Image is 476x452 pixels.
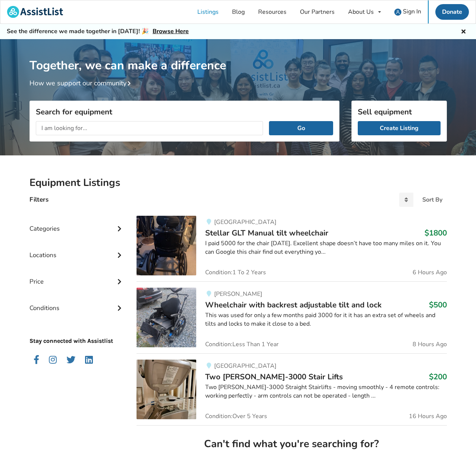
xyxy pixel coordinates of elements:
span: Wheelchair with backrest adjustable tilt and lock [205,300,382,310]
img: user icon [394,9,401,16]
span: Condition: 1 To 2 Years [205,269,266,275]
div: Two [PERSON_NAME]-3000 Straight Stairlifts - moving smoothly - 4 remote controls: working perfect... [205,383,447,400]
div: I paid 5000 for the chair [DATE]. Excellent shape doesn’t have too many miles on it. You can Goog... [205,239,447,256]
a: Listings [191,0,225,23]
button: Go [269,121,333,135]
a: Blog [225,0,251,23]
p: Stay connected with Assistlist [29,316,125,345]
a: mobility-two bruno sre-3000 stair lifts[GEOGRAPHIC_DATA]Two [PERSON_NAME]-3000 Stair Lifts$200Two... [137,353,447,425]
img: mobility-stellar glt manual tilt wheelchair [137,216,196,275]
span: [PERSON_NAME] [214,290,262,298]
h3: $1800 [425,228,447,238]
div: Sort By [422,197,442,203]
h3: $200 [429,372,447,382]
span: 16 Hours Ago [409,413,447,419]
h2: Can't find what you're searching for? [143,437,441,451]
h1: Together, we can make a difference [29,39,447,73]
span: Two [PERSON_NAME]-3000 Stair Lifts [205,372,343,382]
div: Conditions [29,289,125,316]
span: 6 Hours Ago [413,269,447,275]
h2: Equipment Listings [29,176,447,189]
a: Create Listing [358,121,441,135]
div: Categories [29,210,125,236]
span: 8 Hours Ago [413,341,447,347]
div: Locations [29,236,125,263]
span: Stellar GLT Manual tilt wheelchair [205,228,328,238]
img: mobility-wheelchair with backrest adjustable tilt and lock [137,288,196,347]
span: Sign In [403,7,421,16]
div: This was used for only a few months paid 3000 for it it has an extra set of wheels and tilts and ... [205,311,447,328]
span: Condition: Less Than 1 Year [205,341,279,347]
input: I am looking for... [36,121,263,135]
a: Donate [435,4,469,20]
a: user icon Sign In [388,0,428,23]
h4: Filters [29,195,48,204]
h5: See the difference we made together in [DATE]! 🎉 [7,28,189,35]
span: [GEOGRAPHIC_DATA] [214,362,276,370]
a: How we support our community [29,79,134,88]
span: [GEOGRAPHIC_DATA] [214,218,276,226]
div: About Us [348,9,374,15]
a: Browse Here [153,27,189,35]
a: Our Partners [293,0,341,23]
a: Resources [251,0,293,23]
a: mobility-stellar glt manual tilt wheelchair [GEOGRAPHIC_DATA]Stellar GLT Manual tilt wheelchair$1... [137,216,447,281]
img: assistlist-logo [7,6,63,18]
h3: $500 [429,300,447,310]
a: mobility-wheelchair with backrest adjustable tilt and lock [PERSON_NAME]Wheelchair with backrest ... [137,281,447,353]
h3: Search for equipment [36,107,333,117]
span: Condition: Over 5 Years [205,413,267,419]
h3: Sell equipment [358,107,441,117]
img: mobility-two bruno sre-3000 stair lifts [137,360,196,419]
div: Price [29,263,125,289]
